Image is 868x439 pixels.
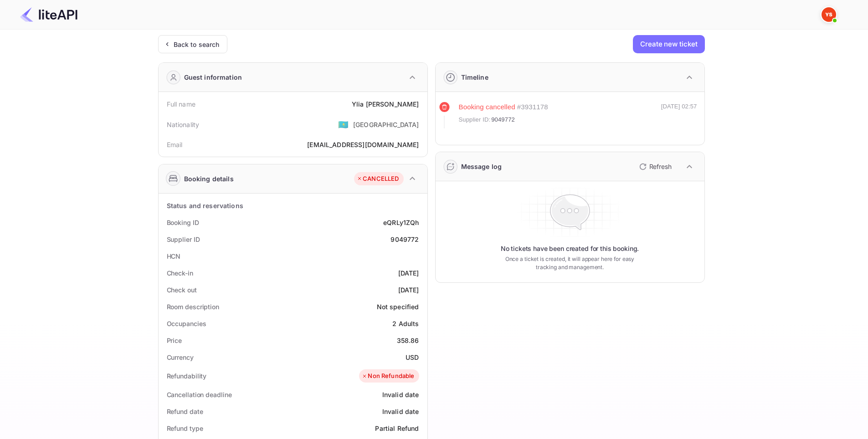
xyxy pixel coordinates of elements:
[459,115,491,124] span: Supplier ID:
[383,218,419,227] div: eQRLy1ZQh
[167,371,207,381] div: Refundability
[353,120,419,129] div: [GEOGRAPHIC_DATA]
[634,159,675,174] button: Refresh
[822,7,836,22] img: Yandex Support
[167,218,199,227] div: Booking ID
[352,99,419,109] div: Ylia [PERSON_NAME]
[517,102,548,112] div: # 3931178
[491,115,515,124] span: 9049772
[398,268,419,278] div: [DATE]
[501,244,639,253] p: No tickets have been created for this booking.
[461,72,488,82] div: Timeline
[167,201,243,210] div: Status and reservations
[356,174,399,184] div: CANCELLED
[361,372,414,381] div: Non Refundable
[167,407,203,416] div: Refund date
[167,319,206,328] div: Occupancies
[375,424,419,433] div: Partial Refund
[167,140,183,149] div: Email
[184,72,242,82] div: Guest information
[390,235,419,244] div: 9049772
[377,302,419,311] div: Not specified
[184,174,234,184] div: Booking details
[459,102,515,112] div: Booking cancelled
[382,390,419,399] div: Invalid date
[498,255,642,271] p: Once a ticket is created, it will appear here for easy tracking and management.
[461,162,502,171] div: Message log
[167,285,197,295] div: Check out
[174,40,220,49] div: Back to search
[392,319,419,328] div: 2 Adults
[167,352,194,362] div: Currency
[167,390,232,399] div: Cancellation deadline
[167,336,182,345] div: Price
[167,424,203,433] div: Refund type
[167,268,193,278] div: Check-in
[167,99,195,109] div: Full name
[307,140,419,149] div: [EMAIL_ADDRESS][DOMAIN_NAME]
[661,102,697,128] div: [DATE] 02:57
[649,162,672,171] p: Refresh
[406,352,419,362] div: USD
[20,7,77,22] img: LiteAPI Logo
[167,120,200,129] div: Nationality
[382,407,419,416] div: Invalid date
[338,116,349,133] span: United States
[167,235,200,244] div: Supplier ID
[633,35,704,53] button: Create new ticket
[167,251,181,261] div: HCN
[398,285,419,295] div: [DATE]
[397,336,419,345] div: 358.86
[167,302,219,311] div: Room description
